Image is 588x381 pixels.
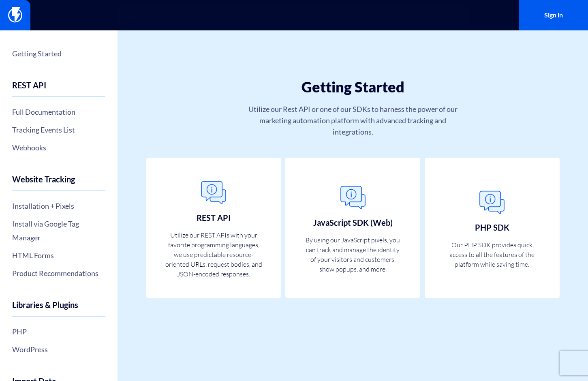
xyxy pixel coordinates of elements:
a: Tracking Events List [12,123,105,137]
a: HTML Forms [12,248,105,262]
a: PHP SDK Our PHP SDK provides quick access to all the features of the platform while saving time. [425,158,560,298]
a: Full Documentation [12,105,105,119]
img: General.png [197,177,230,209]
h1: Getting Started [166,79,539,95]
p: Utilize our REST APIs with your favorite programming languages, we use predictable resource-orien... [165,230,262,279]
a: Install via Google Tag Manager [12,217,105,244]
h4: Website Tracking [12,175,105,191]
h4: REST API [12,81,105,97]
input: Search... [118,6,470,25]
a: Installation + Pixels [12,199,105,213]
img: General.png [337,182,369,214]
a: WordPress [12,342,105,356]
a: JavaScript SDK (Web) By using our JavaScript pixels, you can track and manage the identity of you... [285,158,420,298]
h3: PHP SDK [475,223,509,232]
a: PHP [12,325,105,338]
a: Webhooks [12,141,105,154]
a: REST API Utilize our REST APIs with your favorite programming languages, we use predictable resou... [146,158,281,298]
p: Utilize our Rest API or one of our SDKs to harness the power of our marketing automation platform... [241,103,464,137]
h4: Libraries & Plugins [12,300,105,317]
h3: JavaScript SDK (Web) [313,218,393,227]
img: General.png [476,186,508,219]
p: By using our JavaScript pixels, you can track and manage the identity of your visitors and custom... [304,235,401,274]
p: Our PHP SDK provides quick access to all the features of the platform while saving time. [444,240,541,269]
h3: REST API [197,213,231,222]
a: Getting Started [12,47,105,60]
a: Product Recommendations [12,266,105,280]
